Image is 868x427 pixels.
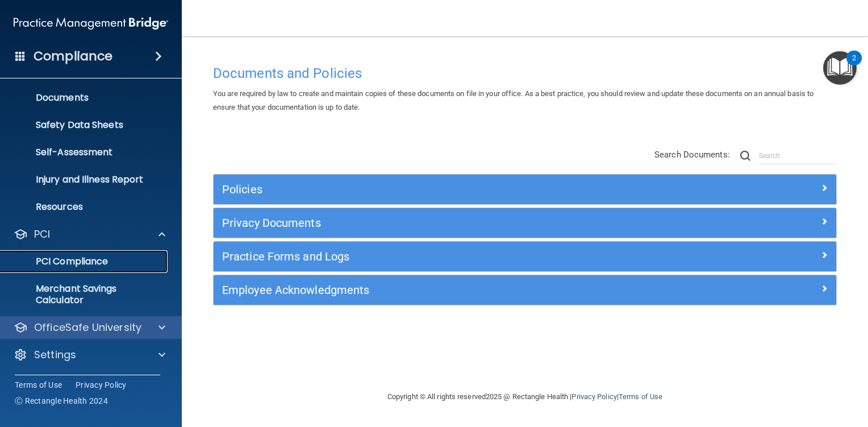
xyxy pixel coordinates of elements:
[15,395,108,407] span: Ⓒ Rectangle Health 2024
[222,183,672,196] h5: Policies
[213,89,813,111] span: You are required by law to create and maintain copies of these documents on file in your office. ...
[823,51,857,85] button: Open Resource Center, 2 new notifications
[222,281,828,299] a: Employee Acknowledgments
[740,151,750,161] img: ic-search.3b580494.png
[7,92,162,103] p: Documents
[14,348,165,362] a: Settings
[14,321,165,334] a: OfficeSafe University
[222,247,828,266] a: Practice Forms and Logs
[7,174,162,185] p: Injury and Illness Report
[14,12,168,35] img: PMB logo
[14,227,165,241] a: PCI
[15,379,62,391] a: Terms of Use
[34,48,112,64] h4: Compliance
[852,58,856,73] div: 2
[34,321,141,334] p: OfficeSafe University
[619,392,662,401] a: Terms of Use
[654,150,730,160] span: Search Documents:
[7,201,162,213] p: Resources
[222,284,672,296] h5: Employee Acknowledgments
[222,217,672,229] h5: Privacy Documents
[34,348,76,362] p: Settings
[7,283,162,306] p: Merchant Savings Calculator
[34,227,50,241] p: PCI
[7,119,162,131] p: Safety Data Sheets
[222,214,828,232] a: Privacy Documents
[7,147,162,158] p: Self-Assessment
[318,379,732,415] div: Copyright © All rights reserved 2025 @ Rectangle Health | |
[222,250,672,263] h5: Practice Forms and Logs
[571,392,616,401] a: Privacy Policy
[76,379,127,391] a: Privacy Policy
[213,66,837,81] h4: Documents and Policies
[759,147,837,164] input: Search
[7,256,162,267] p: PCI Compliance
[222,180,828,198] a: Policies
